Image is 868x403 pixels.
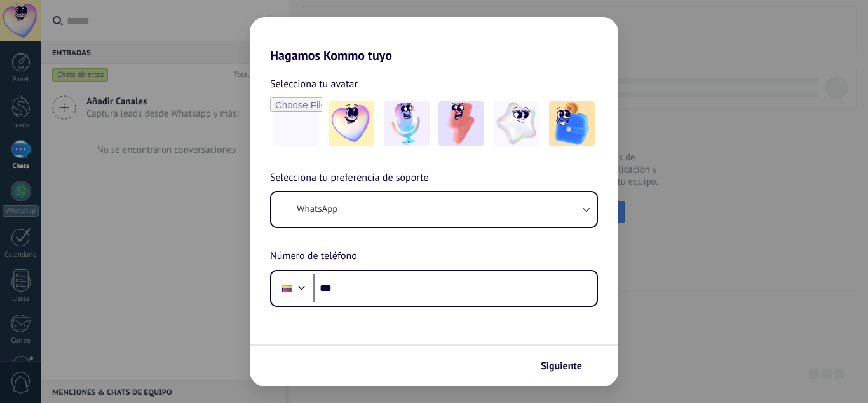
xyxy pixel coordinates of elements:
[535,355,599,377] button: Siguiente
[275,275,299,302] div: Colombia: + 57
[494,101,539,146] img: -4.jpeg
[384,101,430,146] img: -2.jpeg
[250,17,618,63] h2: Hagamos Kommo tuyo
[270,248,357,265] span: Número de teléfono
[297,203,337,216] span: WhatsApp
[270,170,429,187] span: Selecciona tu preferencia de soporte
[541,362,582,371] span: Siguiente
[438,101,484,146] img: -3.jpeg
[271,192,597,227] button: WhatsApp
[270,76,358,92] span: Selecciona tu avatar
[329,101,374,146] img: -1.jpeg
[549,101,595,146] img: -5.jpeg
